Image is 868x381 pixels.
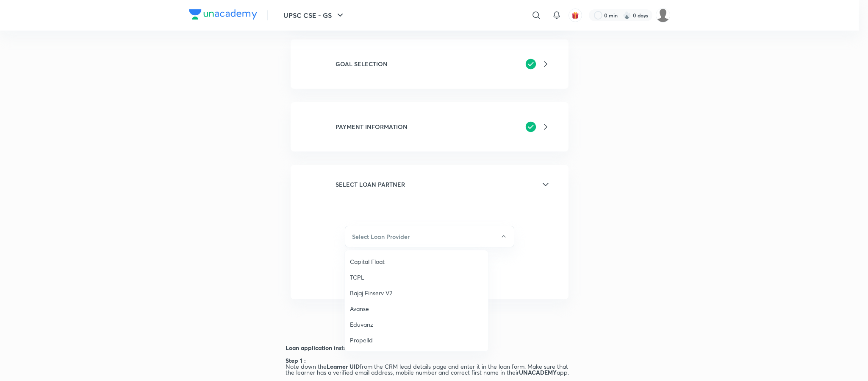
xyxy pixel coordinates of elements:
span: TCPL [350,273,483,282]
span: Capital Float [350,257,483,266]
span: Avanse [350,304,483,313]
span: Bajaj Finserv V2 [350,289,483,297]
span: Eduvanz [350,320,483,329]
span: Propelld [350,336,483,345]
